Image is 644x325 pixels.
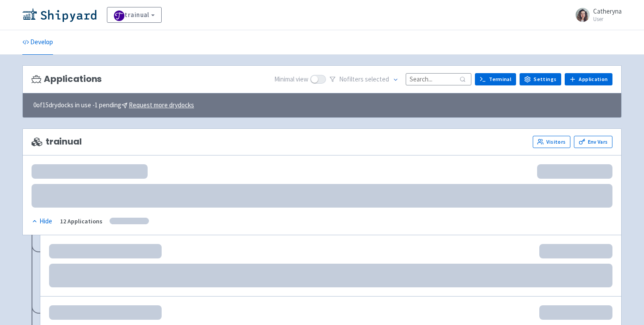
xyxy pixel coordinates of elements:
[32,74,102,84] h3: Applications
[475,73,516,85] a: Terminal
[33,100,194,110] span: 0 of 15 drydocks in use - 1 pending
[593,7,622,15] span: Catheryna
[520,73,561,85] a: Settings
[32,216,53,226] button: Hide
[22,30,53,55] a: Develop
[533,136,570,148] a: Visitors
[365,75,389,83] span: selected
[593,16,622,22] small: User
[274,74,308,85] span: Minimal view
[339,74,389,85] span: No filter s
[129,101,194,109] u: Request more drydocks
[406,73,471,85] input: Search...
[60,216,103,226] div: 12 Applications
[32,137,82,147] span: trainual
[570,8,622,22] a: Catheryna User
[565,73,612,85] a: Application
[22,8,96,22] img: Shipyard logo
[107,7,162,23] a: trainual
[574,136,612,148] a: Env Vars
[32,216,52,226] div: Hide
